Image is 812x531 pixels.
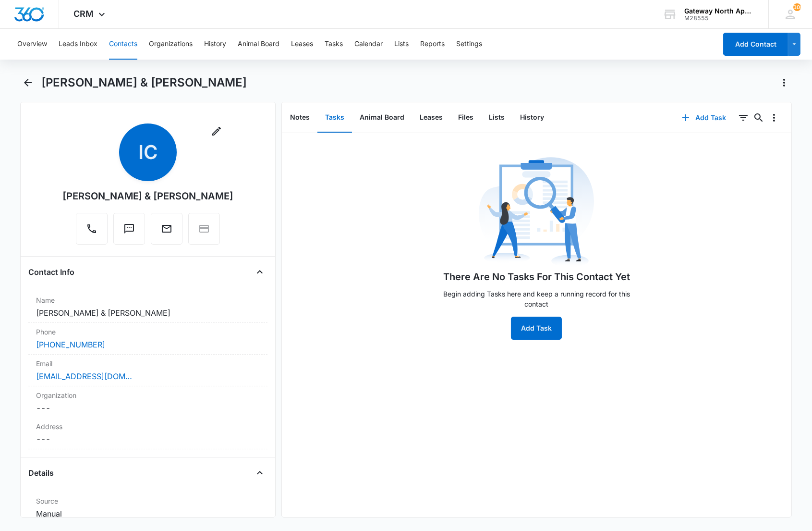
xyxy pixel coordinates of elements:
button: Calendar [354,29,383,60]
button: Animal Board [352,103,412,133]
dd: Manual [36,508,259,519]
button: Reports [420,29,445,60]
button: Leads Inbox [59,29,97,60]
button: Text [113,213,145,245]
button: Add Task [511,317,562,340]
div: account name [684,7,754,15]
h1: [PERSON_NAME] & [PERSON_NAME] [41,75,247,90]
div: Phone[PHONE_NUMBER] [28,323,267,355]
div: Organization--- [28,386,267,418]
button: Organizations [149,29,193,60]
button: Leases [291,29,313,60]
label: Phone [36,327,259,337]
button: Overview [17,29,47,60]
button: History [204,29,226,60]
label: Name [36,295,259,305]
button: Leases [412,103,450,133]
label: Email [36,358,259,369]
h1: There Are No Tasks For This Contact Yet [443,270,630,284]
dd: --- [36,433,259,445]
dd: --- [36,402,259,414]
span: IC [119,123,177,181]
button: Lists [481,103,512,133]
div: account id [684,15,754,22]
button: Back [20,75,35,90]
button: Call [76,213,108,245]
span: 108 [793,3,801,11]
label: Organization [36,390,259,400]
a: Email [151,228,182,236]
a: Call [76,228,108,236]
button: Actions [776,75,792,90]
button: Contacts [109,29,137,60]
button: Add Task [672,106,736,129]
h4: Details [28,467,54,479]
div: Name[PERSON_NAME] & [PERSON_NAME] [28,291,267,323]
label: Source [36,496,259,506]
button: Email [151,213,182,245]
a: [EMAIL_ADDRESS][DOMAIN_NAME] [36,370,132,382]
button: Notes [282,103,317,133]
button: Lists [394,29,409,60]
div: Email[EMAIL_ADDRESS][DOMAIN_NAME] [28,355,267,386]
button: Files [450,103,481,133]
button: Close [252,264,267,280]
img: No Data [479,154,594,270]
button: Tasks [317,103,352,133]
button: Add Contact [723,33,788,56]
dd: [PERSON_NAME] & [PERSON_NAME] [36,307,259,319]
div: notifications count [793,3,801,11]
div: SourceManual [28,492,267,524]
button: Animal Board [238,29,279,60]
button: Tasks [325,29,343,60]
button: Filters [736,110,751,125]
button: Close [252,465,267,481]
button: History [512,103,552,133]
label: Address [36,421,259,432]
div: [PERSON_NAME] & [PERSON_NAME] [62,189,234,203]
span: CRM [73,9,94,19]
button: Settings [456,29,482,60]
button: Search... [751,110,766,125]
p: Begin adding Tasks here and keep a running record for this contact [436,289,637,309]
a: [PHONE_NUMBER] [36,339,105,350]
h4: Contact Info [28,266,74,278]
button: Overflow Menu [766,110,782,125]
div: Address--- [28,418,267,449]
a: Text [113,228,145,236]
